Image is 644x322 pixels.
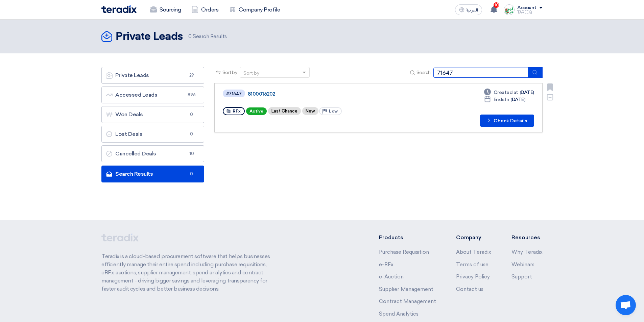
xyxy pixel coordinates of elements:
a: Why Teradix [511,249,543,255]
li: Resources [511,233,543,242]
span: Sort by [222,69,237,76]
a: Contact us [456,286,483,292]
div: #71647 [226,92,242,96]
a: Won Deals0 [101,106,204,123]
a: Accessed Leads896 [101,86,204,103]
span: Search [416,69,431,76]
a: Supplier Management [379,286,433,292]
button: Check Details [480,115,534,127]
div: TAREEQ [517,10,543,14]
span: 29 [188,72,196,79]
div: Sort by [243,70,259,77]
div: Last Chance [268,107,301,115]
a: Search Results0 [101,166,204,182]
span: 0 [188,131,196,138]
a: Terms of use [456,262,488,268]
span: 10 [494,2,499,8]
a: Webinars [511,262,534,268]
span: العربية [466,8,478,13]
li: Company [456,233,491,242]
img: Screenshot___1727703618088.png [504,4,515,15]
span: Ends In [494,96,509,103]
a: Company Profile [224,2,285,17]
span: Search Results [188,33,227,41]
a: Contract Management [379,298,436,304]
span: Active [246,107,267,115]
a: Lost Deals0 [101,126,204,143]
span: Created at [494,89,518,96]
a: Purchase Requisition [379,249,429,255]
img: Teradix logo [101,5,137,13]
div: Account [517,5,536,11]
a: Orders [186,2,224,17]
a: Sourcing [145,2,186,17]
span: 10 [188,150,196,157]
a: e-RFx [379,262,393,268]
a: Support [511,274,532,280]
span: RFx [233,109,241,114]
span: Low [329,109,338,114]
a: e-Auction [379,274,404,280]
a: Spend Analytics [379,311,419,317]
span: 0 [188,33,192,40]
div: [DATE] [484,96,525,103]
a: Private Leads29 [101,67,204,84]
a: Cancelled Deals10 [101,145,204,162]
span: 0 [188,171,196,177]
p: Teradix is a cloud-based procurement software that helps businesses efficiently manage their enti... [101,252,278,293]
span: 896 [188,92,196,98]
div: [DATE] [484,89,534,96]
span: 0 [188,111,196,118]
li: Products [379,233,436,242]
button: العربية [455,4,482,15]
a: About Teradix [456,249,491,255]
input: Search by title or reference number [433,68,528,78]
div: Open chat [616,295,636,315]
a: 8100016202 [248,91,417,97]
h2: Private Leads [116,30,183,44]
a: Privacy Policy [456,274,490,280]
div: New [302,107,318,115]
